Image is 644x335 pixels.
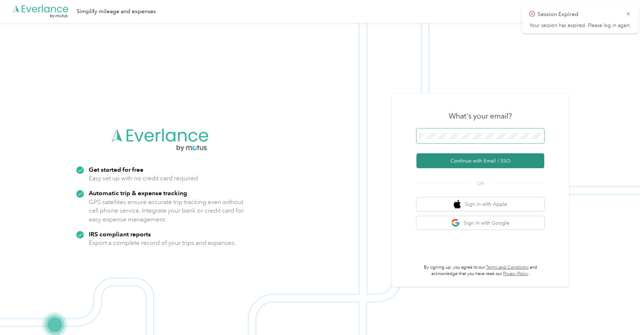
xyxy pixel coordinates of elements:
[454,200,461,209] img: apple logo
[451,219,460,227] img: google logo
[89,189,187,197] strong: Automatic trip & expense tracking
[604,295,644,335] iframe: Everlance-gr Chat Button Frame
[449,111,512,121] h3: What's your email?
[89,238,236,247] p: Export a complete record of your trips and expenses.
[486,265,529,270] a: Terms and Conditions
[89,198,244,224] p: GPS satellites ensure accurate trip tracking even without cell phone service. Integrate your bank...
[468,180,493,187] span: OR
[89,230,151,238] strong: IRS compliant reports
[529,22,631,29] p: Your session has expired. Please log in again.
[77,7,156,16] div: Simplify mileage and expenses
[416,216,544,230] button: google logoSign in with Google
[503,271,528,276] a: Privacy Policy
[416,197,544,211] button: apple logoSign in with Apple
[416,264,544,277] p: By signing up, you agree to our and acknowledge that you have read our .
[537,10,621,19] p: Session Expired
[416,153,544,168] button: Continue with Email / SSO
[89,166,143,173] strong: Get started for free
[89,174,198,183] p: Easy set up with no credit card required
